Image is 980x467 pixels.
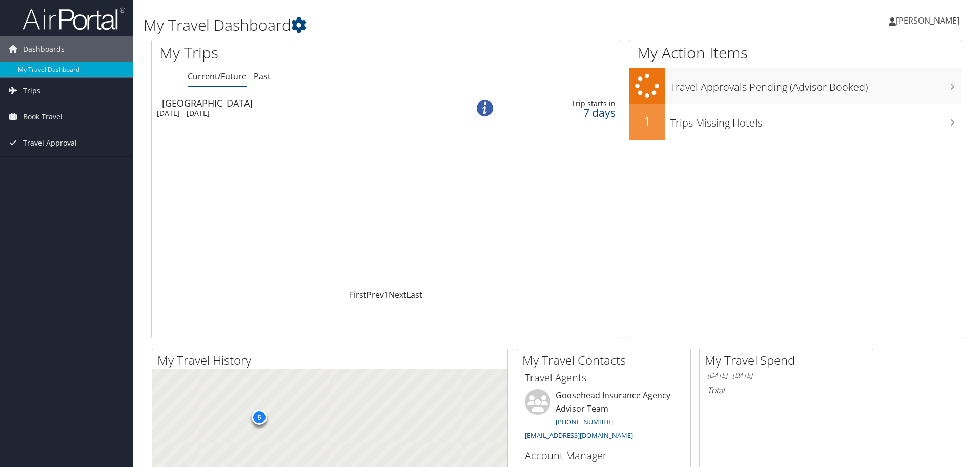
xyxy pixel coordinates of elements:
[406,289,422,300] a: Last
[520,389,688,444] li: Goosehead Insurance Agency Advisor Team
[23,130,77,156] span: Travel Approval
[23,104,63,130] span: Book Travel
[366,289,384,300] a: Prev
[629,112,665,130] h2: 1
[670,111,962,130] h3: Trips Missing Hotels
[23,7,125,31] img: airportal-logo.png
[889,5,970,36] a: [PERSON_NAME]
[670,75,962,94] h3: Travel Approvals Pending (Advisor Booked)
[705,352,873,369] h2: My Travel Spend
[254,71,271,82] a: Past
[896,15,959,26] span: [PERSON_NAME]
[520,99,616,108] div: Trip starts in
[162,98,447,108] div: [GEOGRAPHIC_DATA]
[556,417,613,427] a: [PHONE_NUMBER]
[157,109,442,118] div: [DATE] - [DATE]
[525,431,633,440] a: [EMAIL_ADDRESS][DOMAIN_NAME]
[157,352,507,369] h2: My Travel History
[707,371,865,380] h6: [DATE] - [DATE]
[629,42,962,64] h1: My Action Items
[23,36,65,62] span: Dashboards
[525,371,683,385] h3: Travel Agents
[522,352,690,369] h2: My Travel Contacts
[520,108,616,117] div: 7 days
[629,68,962,104] a: Travel Approvals Pending (Advisor Booked)
[477,100,493,116] img: alert-flat-solid-info.png
[188,71,247,82] a: Current/Future
[629,104,962,140] a: 1Trips Missing Hotels
[23,78,40,104] span: Trips
[384,289,389,300] a: 1
[525,449,683,463] h3: Account Manager
[389,289,406,300] a: Next
[252,410,267,425] div: 5
[350,289,366,300] a: First
[707,384,865,396] h6: Total
[159,42,418,64] h1: My Trips
[144,14,695,36] h1: My Travel Dashboard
